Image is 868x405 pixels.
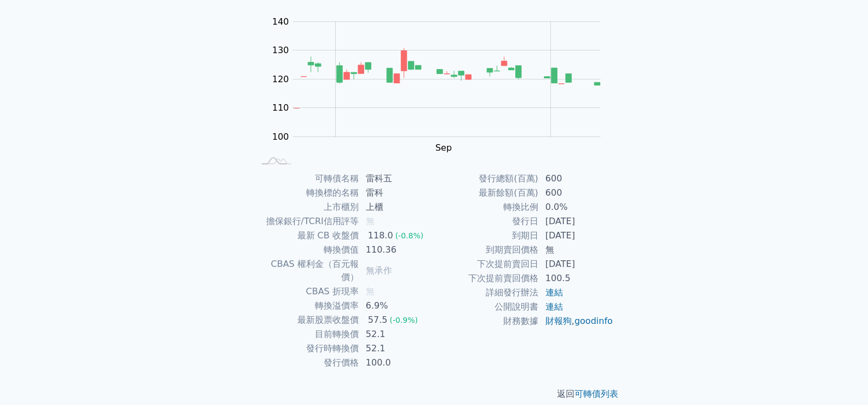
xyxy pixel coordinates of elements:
[255,313,359,327] td: 最新股票收盤價
[255,186,359,200] td: 轉換標的名稱
[294,48,600,108] g: Series
[366,313,390,327] div: 57.5
[359,327,434,341] td: 52.1
[359,243,434,257] td: 110.36
[539,271,614,286] td: 100.5
[539,172,614,186] td: 600
[242,387,627,401] p: 返回
[434,214,539,229] td: 發行日
[359,356,434,370] td: 100.0
[255,284,359,299] td: CBAS 折現率
[272,45,289,55] tspan: 130
[255,341,359,356] td: 發行時轉換價
[435,142,452,153] tspan: Sep
[255,327,359,341] td: 目前轉換價
[539,229,614,243] td: [DATE]
[434,271,539,286] td: 下次提前賣回價格
[539,186,614,200] td: 600
[545,301,563,312] a: 連結
[272,16,289,27] tspan: 140
[255,172,359,186] td: 可轉債名稱
[539,314,614,328] td: ,
[539,257,614,271] td: [DATE]
[366,265,392,276] span: 無承作
[255,299,359,313] td: 轉換溢價率
[395,231,424,240] span: (-0.8%)
[574,316,613,326] a: goodinfo
[434,229,539,243] td: 到期日
[359,172,434,186] td: 雷科五
[255,356,359,370] td: 發行價格
[434,257,539,271] td: 下次提前賣回日
[272,102,289,113] tspan: 110
[255,243,359,257] td: 轉換價值
[434,172,539,186] td: 發行總額(百萬)
[366,216,375,226] span: 無
[434,286,539,300] td: 詳細發行辦法
[545,287,563,298] a: 連結
[272,74,289,84] tspan: 120
[359,299,434,313] td: 6.9%
[434,243,539,257] td: 到期賣回價格
[359,341,434,356] td: 52.1
[539,200,614,214] td: 0.0%
[389,316,418,324] span: (-0.9%)
[267,16,617,153] g: Chart
[255,229,359,243] td: 最新 CB 收盤價
[255,214,359,229] td: 擔保銀行/TCRI信用評等
[539,214,614,229] td: [DATE]
[359,200,434,214] td: 上櫃
[539,243,614,257] td: 無
[366,229,395,242] div: 118.0
[272,132,289,142] tspan: 100
[255,200,359,214] td: 上市櫃別
[434,186,539,200] td: 最新餘額(百萬)
[434,300,539,314] td: 公開說明書
[366,286,375,296] span: 無
[545,316,572,326] a: 財報狗
[359,186,434,200] td: 雷科
[434,200,539,214] td: 轉換比例
[434,314,539,328] td: 財務數據
[255,257,359,284] td: CBAS 權利金（百元報價）
[574,389,618,399] a: 可轉債列表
